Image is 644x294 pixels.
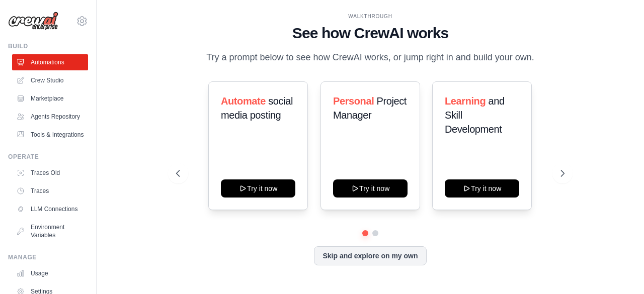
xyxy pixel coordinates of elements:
[176,13,564,20] div: WALKTHROUGH
[8,12,58,31] img: Logo
[445,95,505,135] span: and Skill Development
[12,165,88,181] a: Traces Old
[8,153,88,161] div: Operate
[221,95,266,107] span: Automate
[12,201,88,217] a: LLM Connections
[445,179,519,198] button: Try it now
[8,253,88,261] div: Manage
[333,179,408,198] button: Try it now
[8,42,88,50] div: Build
[221,179,295,198] button: Try it now
[12,72,88,88] a: Crew Studio
[221,95,293,121] span: social media posting
[12,109,88,125] a: Agents Repository
[12,265,88,281] a: Usage
[12,54,88,70] a: Automations
[12,90,88,107] a: Marketplace
[314,246,426,265] button: Skip and explore on my own
[12,127,88,143] a: Tools & Integrations
[333,95,407,121] span: Project Manager
[12,219,88,243] a: Environment Variables
[445,95,486,107] span: Learning
[176,24,564,42] h1: See how CrewAI works
[333,95,374,107] span: Personal
[12,183,88,199] a: Traces
[201,50,539,65] p: Try a prompt below to see how CrewAI works, or jump right in and build your own.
